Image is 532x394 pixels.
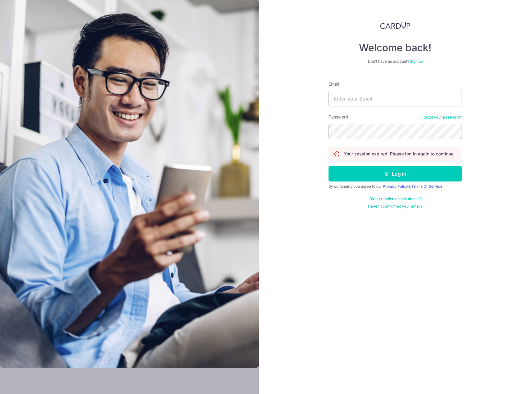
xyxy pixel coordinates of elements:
[329,42,462,54] h4: Welcome back!
[368,204,422,209] a: Haven't confirmed your email?
[329,91,462,106] input: Enter your Email
[329,166,462,181] button: Log in
[329,59,462,64] div: Don’t have an account?
[411,184,442,189] a: Terms Of Service
[344,151,455,157] p: Your session expired. Please log in again to continue.
[369,196,421,201] a: Didn't receive unlock details?
[383,184,408,189] a: Privacy Policy
[380,22,410,29] img: CardUp Logo
[329,81,339,87] label: Email
[410,59,423,64] a: Sign up
[422,115,462,120] a: Forgot your password?
[329,114,348,120] label: Password
[329,184,462,189] div: By continuing you agree to our &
